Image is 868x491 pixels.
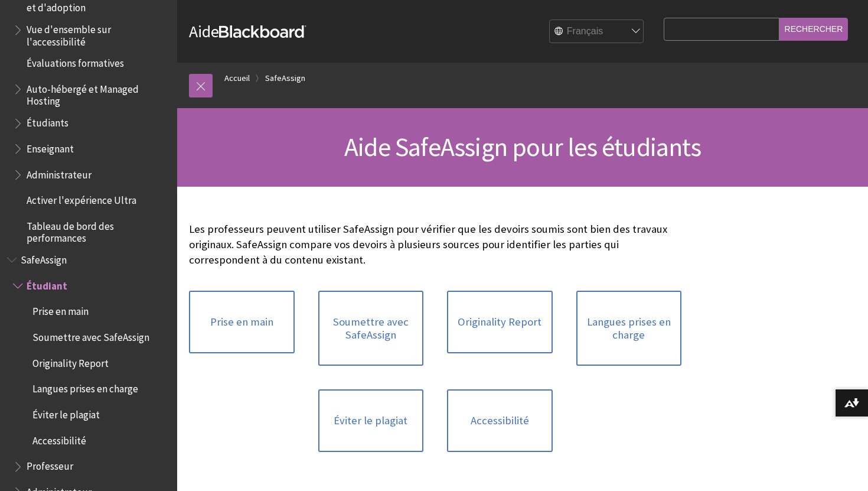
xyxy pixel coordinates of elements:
[189,222,681,268] p: Les professeurs peuvent utiliser SafeAssign pour vérifier que les devoirs soumis sont bien des tr...
[27,113,68,129] span: Étudiants
[576,291,682,366] a: Langues prises en charge
[27,139,74,155] span: Enseignant
[21,250,67,266] span: SafeAssign
[32,353,109,369] span: Originality Report
[779,18,849,41] input: Rechercher
[318,389,424,452] a: Éviter le plagiat
[27,79,169,107] span: Auto-hébergé et Managed Hosting
[344,131,701,163] span: Aide SafeAssign pour les étudiants
[265,71,305,86] a: SafeAssign
[32,327,149,343] span: Soumettre avec SafeAssign
[189,291,295,353] a: Prise en main
[32,302,89,318] span: Prise en main
[27,165,92,181] span: Administrateur
[550,20,644,44] select: Site Language Selector
[447,389,553,452] a: Accessibilité
[447,291,553,353] a: Originality Report
[32,379,138,395] span: Langues prises en charge
[27,54,124,70] span: Évaluations formatives
[27,276,67,292] span: Étudiant
[189,21,306,42] a: AideBlackboard
[318,291,424,366] a: Soumettre avec SafeAssign
[27,191,136,207] span: Activer l'expérience Ultra
[219,25,306,38] strong: Blackboard
[224,71,250,86] a: Accueil
[32,431,86,447] span: Accessibilité
[27,20,169,48] span: Vue d'ensemble sur l'accessibilité
[27,216,169,244] span: Tableau de bord des performances
[27,457,73,473] span: Professeur
[32,405,100,421] span: Éviter le plagiat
